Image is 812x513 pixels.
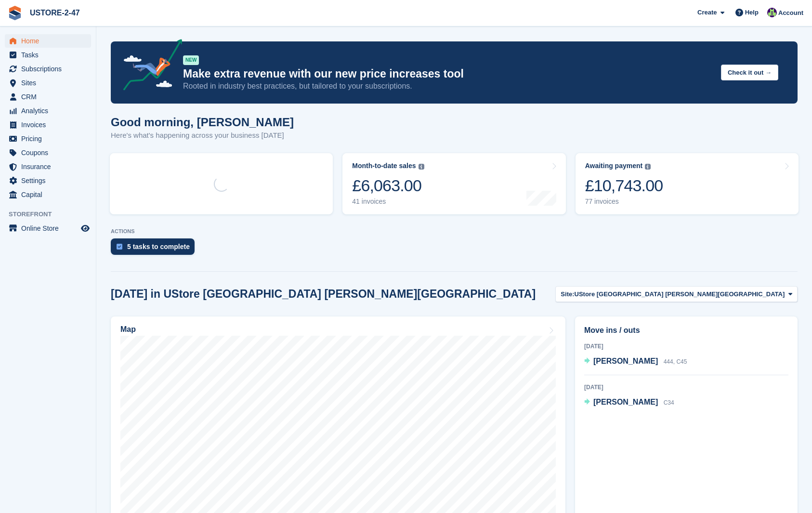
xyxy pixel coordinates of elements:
[5,160,91,173] a: menu
[575,289,785,299] span: UStore [GEOGRAPHIC_DATA] [PERSON_NAME][GEOGRAPHIC_DATA]
[8,6,22,20] img: stora-icon-8386f47178a22dfd0bd8f6a31ec36ba5ce8667c1dd55bd0f319d3a0aa187defe.svg
[584,342,788,351] div: [DATE]
[21,62,79,76] span: Subscriptions
[120,325,136,334] h2: Map
[21,188,79,201] span: Capital
[79,223,91,234] a: Preview store
[584,355,687,368] a: [PERSON_NAME] 444, C45
[5,62,91,76] a: menu
[21,34,79,48] span: Home
[5,76,91,90] a: menu
[5,118,91,132] a: menu
[5,48,91,62] a: menu
[664,358,687,365] span: 444, C45
[5,132,91,145] a: menu
[585,162,643,170] div: Awaiting payment
[5,90,91,104] a: menu
[127,243,190,250] div: 5 tasks to complete
[352,197,424,206] div: 41 invoices
[21,146,79,159] span: Coupons
[26,5,84,21] a: USTORE-2-47
[111,130,294,141] p: Here's what's happening across your business [DATE]
[5,34,91,48] a: menu
[645,164,651,170] img: icon-info-grey-7440780725fd019a000dd9b08b2336e03edf1995a4989e88bcd33f0948082b44.svg
[21,160,79,173] span: Insurance
[21,222,79,235] span: Online Store
[778,8,803,18] span: Account
[5,188,91,201] a: menu
[584,325,788,336] h2: Move ins / outs
[352,162,416,170] div: Month-to-date sales
[745,8,759,17] span: Help
[561,289,574,299] span: Site:
[111,288,536,301] h2: [DATE] in UStore [GEOGRAPHIC_DATA] [PERSON_NAME][GEOGRAPHIC_DATA]
[697,8,717,17] span: Create
[721,65,778,80] button: Check it out →
[664,399,674,406] span: C34
[593,357,658,365] span: [PERSON_NAME]
[5,104,91,118] a: menu
[21,90,79,104] span: CRM
[21,104,79,118] span: Analytics
[342,153,565,214] a: Month-to-date sales £6,063.00 41 invoices
[352,176,424,196] div: £6,063.00
[117,244,122,250] img: task-75834270c22a3079a89374b754ae025e5fb1db73e45f91037f5363f120a921f8.svg
[584,396,674,409] a: [PERSON_NAME] C34
[21,48,79,62] span: Tasks
[21,118,79,132] span: Invoices
[21,76,79,90] span: Sites
[584,383,788,392] div: [DATE]
[576,153,799,214] a: Awaiting payment £10,743.00 77 invoices
[5,174,91,187] a: menu
[111,116,294,129] h1: Good morning, [PERSON_NAME]
[9,210,96,219] span: Storefront
[5,146,91,159] a: menu
[419,164,424,170] img: icon-info-grey-7440780725fd019a000dd9b08b2336e03edf1995a4989e88bcd33f0948082b44.svg
[183,81,713,92] p: Rooted in industry best practices, but tailored to your subscriptions.
[115,39,183,94] img: price-adjustments-announcement-icon-8257ccfd72463d97f412b2fc003d46551f7dbcb40ab6d574587a9cd5c0d94...
[555,286,798,302] button: Site: UStore [GEOGRAPHIC_DATA] [PERSON_NAME][GEOGRAPHIC_DATA]
[183,55,199,65] div: NEW
[21,132,79,145] span: Pricing
[593,398,658,406] span: [PERSON_NAME]
[183,67,713,81] p: Make extra revenue with our new price increases tool
[5,222,91,235] a: menu
[767,8,777,17] img: Kelly Donaldson
[111,238,199,260] a: 5 tasks to complete
[585,197,663,206] div: 77 invoices
[585,176,663,196] div: £10,743.00
[111,228,798,235] p: ACTIONS
[21,174,79,187] span: Settings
